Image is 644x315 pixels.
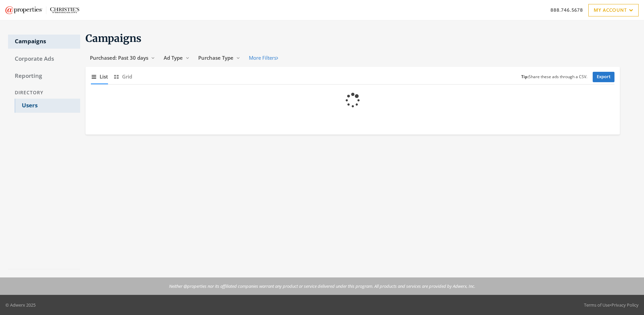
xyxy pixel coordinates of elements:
[86,32,142,45] span: Campaigns
[8,52,80,66] a: Corporate Ads
[91,69,108,84] button: List
[8,69,80,83] a: Reporting
[8,35,80,49] a: Campaigns
[5,302,36,308] p: © Adwerx 2025
[122,73,132,81] span: Grid
[584,302,639,308] div: •
[194,52,245,64] button: Purchase Type
[169,283,475,290] p: Neither @properties nor its affiliated companies warrant any product or service delivered under t...
[100,73,108,81] span: List
[198,54,233,61] span: Purchase Type
[86,52,159,64] button: Purchased: Past 30 days
[8,87,80,99] div: Directory
[584,302,610,308] a: Terms of Use
[159,52,194,64] button: Ad Type
[521,74,587,80] small: Share these ads through a CSV.
[588,4,639,16] a: My Account
[550,6,583,13] a: 888.746.5678
[521,74,529,80] b: Tip:
[113,69,132,84] button: Grid
[15,99,80,113] a: Users
[164,54,183,61] span: Ad Type
[593,72,614,82] a: Export
[5,6,79,14] img: Adwerx
[245,52,282,64] button: More Filters
[90,54,148,61] span: Purchased: Past 30 days
[611,302,639,308] a: Privacy Policy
